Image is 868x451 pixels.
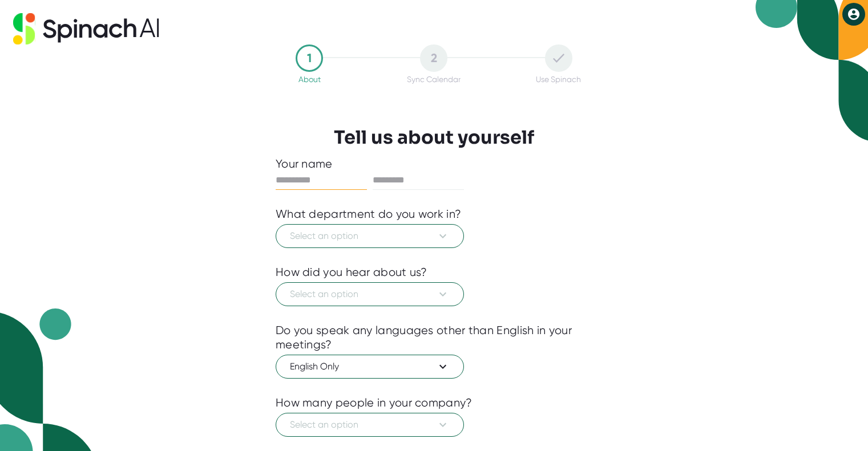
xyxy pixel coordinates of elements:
[829,412,857,440] iframe: Intercom live chat
[276,355,464,379] button: English Only
[276,157,592,171] div: Your name
[334,127,534,148] h3: Tell us about yourself
[420,44,447,72] div: 2
[290,418,450,432] span: Select an option
[276,224,464,248] button: Select an option
[276,396,473,410] div: How many people in your company?
[298,75,321,84] div: About
[290,229,450,243] span: Select an option
[290,360,450,373] span: English Only
[276,265,427,279] div: How did you hear about us?
[407,75,461,84] div: Sync Calendar
[276,413,464,437] button: Select an option
[290,287,450,301] span: Select an option
[296,44,323,72] div: 1
[276,207,461,221] div: What department do you work in?
[276,282,464,306] button: Select an option
[276,323,592,352] div: Do you speak any languages other than English in your meetings?
[536,75,581,84] div: Use Spinach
